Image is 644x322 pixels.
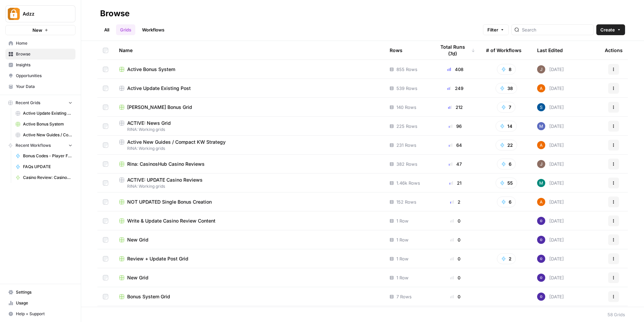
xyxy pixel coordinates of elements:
[537,160,564,168] div: [DATE]
[119,161,379,167] a: Rina: CasinosHub Casino Reviews
[435,142,475,148] div: 64
[396,66,417,73] span: 855 Rows
[497,197,516,207] button: 6
[5,5,75,22] button: Workspace: Adzz
[5,140,75,151] button: Recent Workflows
[5,98,75,108] button: Recent Grids
[497,159,516,169] button: 6
[119,41,379,60] div: Name
[537,255,545,263] img: c47u9ku7g2b7umnumlgy64eel5a2
[496,140,517,151] button: 22
[537,179,545,187] img: slv4rmlya7xgt16jt05r5wgtlzht
[396,274,409,281] span: 1 Row
[537,293,545,301] img: c47u9ku7g2b7umnumlgy64eel5a2
[23,153,72,159] span: Bonus Codes - Player Focused
[537,141,545,149] img: 1uqwqwywk0hvkeqipwlzjk5gjbnq
[537,293,564,301] div: [DATE]
[396,255,409,262] span: 1 Row
[390,41,402,60] div: Rows
[5,81,75,92] a: Your Data
[16,300,72,306] span: Usage
[537,141,564,149] div: [DATE]
[127,139,226,145] span: Active New Guides / Compact KW Strategy
[396,85,417,92] span: 539 Rows
[5,25,75,35] button: New
[483,24,509,35] button: Filter
[537,65,564,73] div: [DATE]
[396,293,412,300] span: 7 Rows
[119,120,379,133] a: ACTIVE: News GridRINA: Working grids
[119,236,379,243] a: New Grid
[119,139,379,152] a: Active New Guides / Compact KW StrategyRINA: Working grids
[127,274,148,281] span: New Grid
[537,236,545,244] img: c47u9ku7g2b7umnumlgy64eel5a2
[119,293,379,300] a: Bonus System Grid
[13,172,75,183] a: Casino Review: CasinosHub
[497,253,516,264] button: 2
[23,175,72,181] span: Casino Review: CasinosHub
[5,70,75,81] a: Opportunities
[537,198,564,206] div: [DATE]
[537,65,545,73] img: qk6vosqy2sb4ovvtvs3gguwethpi
[13,151,75,161] a: Bonus Codes - Player Focused
[127,255,188,262] span: Review + Update Post Grid
[5,298,75,308] a: Usage
[23,10,64,17] span: Adzz
[537,217,564,225] div: [DATE]
[5,49,75,60] a: Browse
[496,121,517,132] button: 14
[537,217,545,225] img: c47u9ku7g2b7umnumlgy64eel5a2
[16,62,72,68] span: Insights
[119,145,379,152] span: RINA: Working grids
[8,8,20,20] img: Adzz Logo
[23,121,72,127] span: Active Bonus System
[396,142,416,148] span: 231 Rows
[119,255,379,262] a: Review + Update Post Grid
[435,293,475,300] div: 0
[119,127,379,133] span: RINA: Working grids
[119,183,379,189] span: RINA: Working grids
[396,123,417,130] span: 225 Rows
[537,198,545,206] img: 1uqwqwywk0hvkeqipwlzjk5gjbnq
[607,311,625,318] div: 58 Grids
[537,103,545,111] img: v57kel29kunc1ymryyci9cunv9zd
[119,85,379,92] a: Active Update Existing Post
[32,27,42,33] span: New
[127,85,191,92] span: Active Update Existing Post
[537,255,564,263] div: [DATE]
[435,66,475,73] div: 408
[119,217,379,224] a: Write & Update Casino Review Content
[537,122,545,130] img: nmxawk7762aq8nwt4bciot6986w0
[16,311,72,317] span: Help + Support
[487,26,498,33] span: Filter
[435,199,475,205] div: 2
[100,24,113,35] a: All
[127,161,205,167] span: Rina: CasinosHub Casino Reviews
[396,180,420,186] span: 1.46k Rows
[435,41,475,60] div: Total Runs (7d)
[23,164,72,170] span: FAQs UPDATE
[537,236,564,244] div: [DATE]
[13,119,75,130] a: Active Bonus System
[23,110,72,116] span: Active Update Existing Post
[537,274,545,282] img: c47u9ku7g2b7umnumlgy64eel5a2
[486,41,522,60] div: # of Workflows
[396,217,409,224] span: 1 Row
[435,85,475,92] div: 249
[5,287,75,298] a: Settings
[119,66,379,73] a: Active Bonus System
[537,84,545,92] img: 1uqwqwywk0hvkeqipwlzjk5gjbnq
[16,289,72,295] span: Settings
[396,236,409,243] span: 1 Row
[100,8,130,19] div: Browse
[127,104,192,111] span: [PERSON_NAME] Bonus Grid
[596,24,625,35] button: Create
[537,84,564,92] div: [DATE]
[435,217,475,224] div: 0
[119,199,379,205] a: NOT UPDATED Single Bonus Creation
[522,26,591,33] input: Search
[127,217,215,224] span: Write & Update Casino Review Content
[16,73,72,79] span: Opportunities
[497,102,515,113] button: 7
[496,178,517,188] button: 55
